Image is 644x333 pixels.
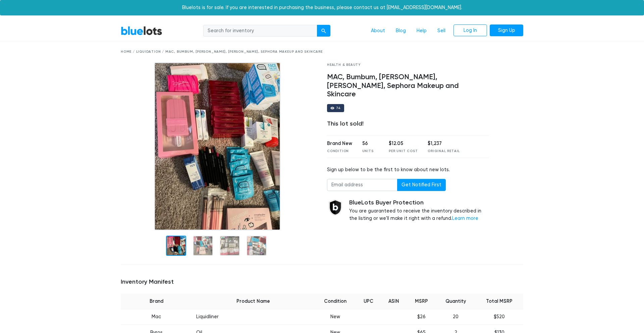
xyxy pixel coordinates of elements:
a: Learn more [452,216,478,221]
a: Sell [432,25,451,37]
div: Original Retail [428,149,460,154]
div: Units [362,149,379,154]
a: Log In [453,25,487,37]
input: Search for inventory [203,25,317,37]
th: UPC [356,294,381,309]
td: Liquidliner [192,309,314,325]
div: $12.05 [389,140,418,147]
th: MSRP [407,294,436,309]
img: 8b8da5e5-4dcc-4aae-a4d8-b5c19295d5f1-1608671424.jpg [154,62,280,230]
td: $26 [407,309,436,325]
th: Quantity [436,294,476,309]
td: New [314,309,356,325]
td: $520 [476,309,523,325]
td: Mac [121,309,192,325]
th: Total MSRP [476,294,523,309]
div: $1,237 [428,140,460,147]
h5: BlueLots Buyer Protection [349,199,489,206]
div: Sign up below to be the first to know about new lots. [327,166,489,174]
th: Brand [121,294,192,309]
td: 20 [436,309,476,325]
th: Product Name [192,294,314,309]
div: Home / Liquidation / MAC, Bumbum, [PERSON_NAME], [PERSON_NAME], Sephora Makeup and Skincare [121,49,523,54]
a: BlueLots [121,26,162,36]
button: Get Notified First [397,179,446,191]
h5: Inventory Manifest [121,278,523,286]
div: Per Unit Cost [389,149,418,154]
div: 74 [336,106,341,110]
div: This lot sold! [327,120,489,128]
h4: MAC, Bumbum, [PERSON_NAME], [PERSON_NAME], Sephora Makeup and Skincare [327,73,489,99]
th: Condition [314,294,356,309]
div: Health & Beauty [327,62,489,67]
input: Email address [327,179,397,191]
a: Blog [390,25,411,37]
div: Condition [327,149,352,154]
th: ASIN [381,294,407,309]
a: Sign Up [490,25,523,37]
a: About [366,25,390,37]
a: Help [411,25,432,37]
div: You are guaranteed to receive the inventory described in the listing or we'll make it right with ... [349,199,489,222]
div: Brand New [327,140,352,147]
img: buyer_protection_shield-3b65640a83011c7d3ede35a8e5a80bfdfaa6a97447f0071c1475b91a4b0b3d01.png [327,199,344,216]
div: 56 [362,140,379,147]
